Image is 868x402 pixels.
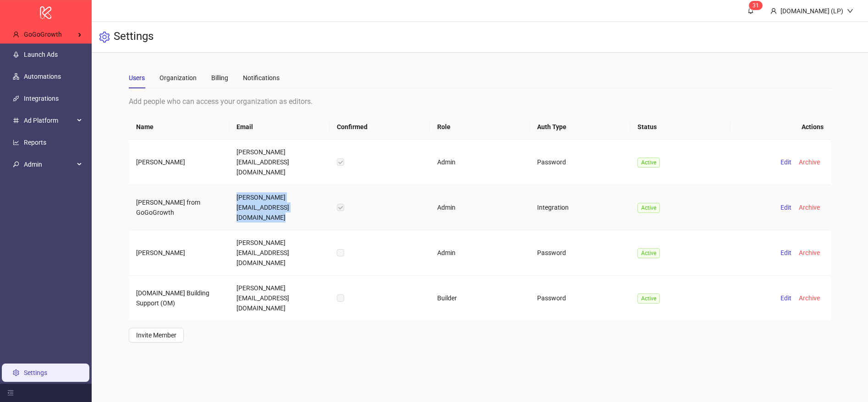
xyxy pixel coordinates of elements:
[229,276,330,321] td: [PERSON_NAME][EMAIL_ADDRESS][DOMAIN_NAME]
[530,185,630,230] td: Integration
[114,29,154,45] h3: Settings
[24,51,58,58] a: Launch Ads
[777,293,795,304] button: Edit
[530,114,630,140] th: Auth Type
[777,202,795,213] button: Edit
[7,390,14,396] span: menu-fold
[430,230,530,276] td: Admin
[637,248,660,258] span: Active
[430,140,530,185] td: Admin
[799,249,820,256] span: Archive
[136,331,176,339] span: Invite Member
[229,114,330,140] th: Email
[24,95,59,102] a: Integrations
[780,294,791,302] span: Edit
[129,73,145,83] div: Users
[747,7,754,14] span: bell
[243,73,280,83] div: Notifications
[99,32,110,43] span: setting
[630,114,731,140] th: Status
[799,204,820,211] span: Archive
[330,114,430,140] th: Confirmed
[731,114,831,140] th: Actions
[229,140,330,185] td: [PERSON_NAME][EMAIL_ADDRESS][DOMAIN_NAME]
[637,158,660,168] span: Active
[799,294,820,302] span: Archive
[13,161,19,168] span: key
[13,117,19,124] span: number
[756,2,759,9] span: 1
[24,139,46,146] a: Reports
[129,230,229,276] td: [PERSON_NAME]
[129,140,229,185] td: [PERSON_NAME]
[129,114,229,140] th: Name
[13,31,19,38] span: user
[530,276,630,321] td: Password
[777,157,795,168] button: Edit
[637,293,660,304] span: Active
[229,185,330,230] td: [PERSON_NAME][EMAIL_ADDRESS][DOMAIN_NAME]
[229,230,330,276] td: [PERSON_NAME][EMAIL_ADDRESS][DOMAIN_NAME]
[749,1,763,10] sup: 31
[430,276,530,321] td: Builder
[129,185,229,230] td: [PERSON_NAME] from GoGoGrowth
[430,185,530,230] td: Admin
[530,140,630,185] td: Password
[24,369,47,376] a: Settings
[129,96,831,107] div: Add people who can access your organization as editors.
[753,2,756,9] span: 3
[637,203,660,213] span: Active
[847,8,853,14] span: down
[129,276,229,321] td: [DOMAIN_NAME] Building Support (OM)
[777,247,795,258] button: Edit
[211,73,228,83] div: Billing
[24,111,74,130] span: Ad Platform
[24,155,74,174] span: Admin
[530,230,630,276] td: Password
[799,158,820,166] span: Archive
[129,328,184,342] button: Invite Member
[780,249,791,256] span: Edit
[780,204,791,211] span: Edit
[159,73,197,83] div: Organization
[430,114,530,140] th: Role
[795,247,824,258] button: Archive
[777,6,847,16] div: [DOMAIN_NAME] (LP)
[24,73,61,80] a: Automations
[780,158,791,166] span: Edit
[795,157,824,168] button: Archive
[24,31,62,38] span: GoGoGrowth
[795,293,824,304] button: Archive
[795,202,824,213] button: Archive
[770,8,777,14] span: user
